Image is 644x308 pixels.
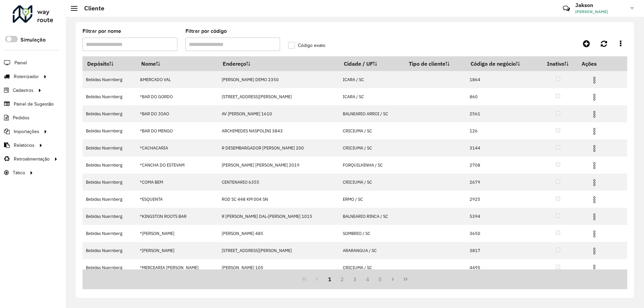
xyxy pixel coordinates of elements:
td: Bebidas Nuernberg [83,71,137,88]
td: R [PERSON_NAME] DAL-[PERSON_NAME] 1015 [218,208,339,225]
button: 5 [374,273,387,286]
a: Contato Rápido [559,1,574,16]
th: Endereço [218,57,339,71]
td: 4495 [466,259,539,276]
th: Ações [577,57,617,71]
td: Bebidas Nuernberg [83,122,137,139]
button: 4 [361,273,374,286]
td: [PERSON_NAME] 105 [218,259,339,276]
h3: Jakson [575,2,626,8]
td: 126 [466,122,539,139]
td: *COMA BEM [137,174,218,191]
td: ROD SC 448 KM 004 SN [218,191,339,208]
th: Inativo [539,57,577,71]
td: *KINGSTON ROOTS BAR [137,208,218,225]
td: 2708 [466,157,539,174]
label: Código exato [288,42,325,49]
td: 3817 [466,242,539,259]
td: Bebidas Nuernberg [83,157,137,174]
label: Filtrar por código [185,27,227,35]
span: Retroalimentação [14,156,50,163]
th: Nome [137,57,218,71]
td: *MERCEARIA [PERSON_NAME] [137,259,218,276]
td: CRICIUMA / SC [339,122,405,139]
td: CRICIUMA / SC [339,174,405,191]
td: [PERSON_NAME] DEMO 2350 [218,71,339,88]
h2: Cliente [77,5,104,12]
td: Bebidas Nuernberg [83,208,137,225]
td: [PERSON_NAME] [PERSON_NAME] 2019 [218,157,339,174]
span: Pedidos [13,114,30,121]
span: [PERSON_NAME] [575,9,626,15]
td: 2679 [466,174,539,191]
td: *CANCHA DO ESTEVAM [137,157,218,174]
td: Bebidas Nuernberg [83,139,137,157]
td: *BAR DO GORDO [137,88,218,105]
td: 2561 [466,105,539,122]
td: ARARANGUA / SC [339,242,405,259]
span: Painel [14,59,27,66]
td: 5394 [466,208,539,225]
td: BALNEARIO RINCA / SC [339,208,405,225]
span: Tático [13,169,25,176]
td: R DESEMBARGADOR [PERSON_NAME] 200 [218,139,339,157]
td: Bebidas Nuernberg [83,225,137,242]
td: *BAR DO MENGO [137,122,218,139]
td: Bebidas Nuernberg [83,88,137,105]
td: 3650 [466,225,539,242]
th: Cidade / UF [339,57,405,71]
td: *[PERSON_NAME] [137,225,218,242]
th: Tipo de cliente [404,57,466,71]
span: Roteirizador [14,73,39,80]
span: Painel de Sugestão [14,101,54,108]
td: *ESQUENTA [137,191,218,208]
button: 1 [323,273,336,286]
td: 2925 [466,191,539,208]
td: FORQUILHINHA / SC [339,157,405,174]
th: Depósito [83,57,137,71]
td: CENTENARIO 6355 [218,174,339,191]
label: Simulação [20,36,46,44]
td: 3144 [466,139,539,157]
button: Next Page [386,273,399,286]
td: 1864 [466,71,539,88]
td: ARCHIMEDES NASPOLINI 3843 [218,122,339,139]
td: Bebidas Nuernberg [83,174,137,191]
td: *CACHACARIA [137,139,218,157]
button: 2 [336,273,348,286]
td: CRICIUMA / SC [339,259,405,276]
th: Código de negócio [466,57,539,71]
button: Last Page [399,273,412,286]
td: ERMO / SC [339,191,405,208]
span: Relatórios [14,142,35,149]
td: Bebidas Nuernberg [83,242,137,259]
span: Importações [14,128,39,135]
td: &MERCADO VAL [137,71,218,88]
td: [PERSON_NAME] 485 [218,225,339,242]
td: CRICIUMA / SC [339,139,405,157]
td: *BAR DO JOAO [137,105,218,122]
label: Filtrar por nome [83,27,121,35]
td: Bebidas Nuernberg [83,105,137,122]
span: Cadastros [13,87,34,94]
td: [STREET_ADDRESS][PERSON_NAME] [218,242,339,259]
td: ICARA / SC [339,71,405,88]
td: SOMBRIO / SC [339,225,405,242]
td: Bebidas Nuernberg [83,191,137,208]
td: ICARA / SC [339,88,405,105]
td: 860 [466,88,539,105]
td: AV [PERSON_NAME] 1610 [218,105,339,122]
td: BALNEARIO ARROI / SC [339,105,405,122]
td: [STREET_ADDRESS][PERSON_NAME] [218,88,339,105]
td: Bebidas Nuernberg [83,259,137,276]
button: 3 [348,273,361,286]
td: *[PERSON_NAME] [137,242,218,259]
